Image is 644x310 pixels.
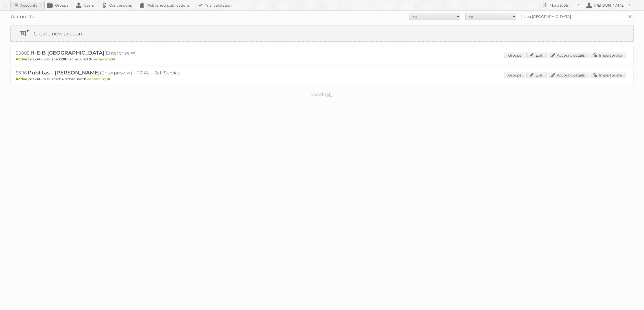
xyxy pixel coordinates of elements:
span: H-E-B [GEOGRAPHIC_DATA] [30,50,104,56]
h2: [PERSON_NAME] [593,3,626,8]
p: max: - published: - scheduled: - [16,57,628,61]
strong: ∞ [37,77,40,81]
h2: Accounts [20,3,37,8]
a: Impersonate [590,72,626,78]
strong: ∞ [37,57,40,61]
a: Impersonate [590,52,626,58]
strong: 0 [84,77,87,81]
a: Edit [526,72,547,78]
a: Groups [504,52,525,58]
span: remaining: [92,57,115,61]
span: remaining: [88,77,111,81]
a: Account details [548,72,589,78]
p: Loading [294,89,350,99]
span: Publitas - [PERSON_NAME] [28,70,100,76]
a: Account details [548,52,589,58]
h2: More tools [550,3,575,8]
h2: 83116: (Enterprise ∞) - TRIAL - Self Service [16,70,194,76]
p: max: - published: - scheduled: - [16,77,628,81]
strong: ∞ [107,77,111,81]
strong: 3 [61,77,63,81]
strong: ∞ [112,57,115,61]
span: Active [16,57,29,61]
strong: 288 [61,57,67,61]
a: Create new account [11,26,633,41]
span: Active [16,77,29,81]
h2: 85085: (Enterprise ∞) [16,50,194,56]
a: Groups [504,72,525,78]
a: Edit [526,52,547,58]
strong: 0 [89,57,91,61]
